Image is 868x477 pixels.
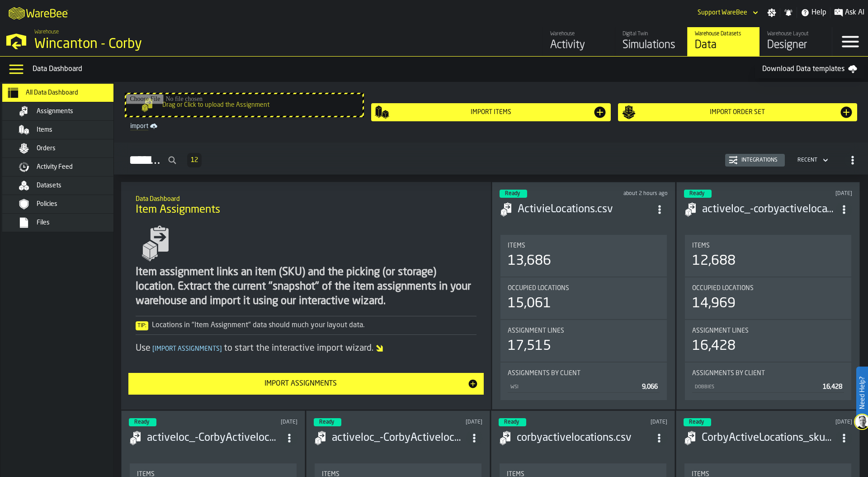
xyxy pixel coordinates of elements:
[500,320,667,362] div: stat-Assignment lines
[692,285,844,292] div: Title
[332,431,466,445] h3: activeloc_-CorbyActivelocations2509.csv-2025-09-25
[755,60,864,78] a: Download Data templates
[37,126,52,134] span: Items
[676,182,860,410] div: ItemListCard-DashboardItemContainer
[508,285,569,292] span: Occupied Locations
[37,200,57,208] span: Policies
[2,121,129,139] li: menu Items
[694,384,819,390] div: DOBBIES
[508,285,660,292] div: Title
[33,64,755,75] div: Data Dashboard
[618,103,857,121] button: button-Import Order Set
[687,27,759,56] a: link-to-/wh/i/ace0e389-6ead-4668-b816-8dc22364bb41/data
[4,60,29,78] label: button-toggle-Data Menu
[413,419,482,425] div: Updated: 25/09/2025, 12:11:28 Created: 25/09/2025, 12:11:22
[692,327,749,334] span: Assignment lines
[857,367,867,418] label: Need Help?
[136,265,476,309] div: Item assignment links an item (SKU) and the picking (or storage) location. Extract the current "s...
[684,190,712,198] div: status-3 2
[500,235,667,277] div: stat-Items
[518,202,651,217] h3: ActivieLocations.csv
[764,8,780,17] label: button-toggle-Settings
[794,155,830,166] div: DropdownMenuValue-4
[500,190,527,198] div: status-3 2
[685,363,851,400] div: stat-Assignments by Client
[692,296,736,312] div: 14,969
[692,338,736,354] div: 16,428
[702,202,836,217] h3: activeloc_-corbyactivelocations (1).csv-2025-10-01
[598,419,667,425] div: Updated: 22/09/2025, 18:23:32 Created: 22/09/2025, 18:23:26
[845,7,864,18] span: Ask AI
[2,102,129,121] li: menu Assignments
[695,38,752,52] div: Data
[136,203,220,217] span: Item Assignments
[127,121,362,132] a: link-to-/wh/i/ace0e389-6ead-4668-b816-8dc22364bb41/import/assignment/
[823,384,842,390] span: 16,428
[738,157,781,163] div: Integrations
[136,321,148,330] span: Tip:
[136,342,476,355] div: Use to start the interactive import wizard.
[37,163,73,171] span: Activity Feed
[692,242,844,249] div: Title
[832,27,868,56] label: button-toggle-Menu
[550,31,608,37] div: Warehouse
[2,214,129,232] li: menu Files
[517,431,651,445] h3: corbyactivelocations.csv
[508,327,564,334] span: Assignment lines
[685,277,851,319] div: stat-Occupied Locations
[780,8,797,17] label: button-toggle-Notifications
[37,219,50,226] span: Files
[114,143,868,175] h2: button-Assignments
[692,327,844,334] div: Title
[615,27,687,56] a: link-to-/wh/i/ace0e389-6ead-4668-b816-8dc22364bb41/simulations
[499,418,526,426] div: status-3 2
[702,431,836,445] div: CorbyActiveLocations_skuAssignment_WareBee 3107.csv
[2,158,129,176] li: menu Activity Feed
[500,363,667,400] div: stat-Assignments by Client
[371,103,610,121] button: button-Import Items
[2,195,129,214] li: menu Policies
[623,38,680,52] div: Simulations
[783,191,852,197] div: Updated: 01/10/2025, 13:47:08 Created: 01/10/2025, 13:47:01
[147,431,281,445] h3: activeloc_-CorbyActivelocations2509.csv-2025-09-27
[623,31,680,37] div: Digital Twin
[692,285,754,292] span: Occupied Locations
[684,418,711,426] div: status-3 2
[508,253,551,269] div: 13,686
[505,191,520,196] span: Ready
[694,7,760,18] div: DropdownMenuValue-Support WareBee
[692,242,710,249] span: Items
[692,253,736,269] div: 12,688
[759,27,832,56] a: link-to-/wh/i/ace0e389-6ead-4668-b816-8dc22364bb41/designer
[128,189,484,222] div: title-Item Assignments
[508,370,660,377] div: Title
[767,38,825,52] div: Designer
[151,346,224,352] span: Import Assignments
[811,7,826,18] span: Help
[508,381,660,393] div: StatList-item-WSI
[692,370,765,377] span: Assignments by Client
[134,420,149,425] span: Ready
[508,242,660,249] div: Title
[698,9,747,16] div: DropdownMenuValue-Support WareBee
[2,139,129,158] li: menu Orders
[37,145,56,152] span: Orders
[508,338,551,354] div: 17,515
[599,191,668,197] div: Updated: 07/10/2025, 11:30:29 Created: 07/10/2025, 11:30:23
[34,36,278,52] div: Wincanton - Corby
[319,420,334,425] span: Ready
[191,157,198,163] span: 12
[689,191,704,196] span: Ready
[636,109,839,116] div: Import Order Set
[121,182,491,410] div: ItemListCard-
[550,38,608,52] div: Activity
[228,419,297,425] div: Updated: 27/09/2025, 11:58:07 Created: 27/09/2025, 11:58:00
[695,31,752,37] div: Warehouse Datasets
[37,182,61,189] span: Datasets
[684,233,852,402] section: card-AssignmentDashboardCard
[136,194,476,203] h2: Sub Title
[314,418,341,426] div: status-3 2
